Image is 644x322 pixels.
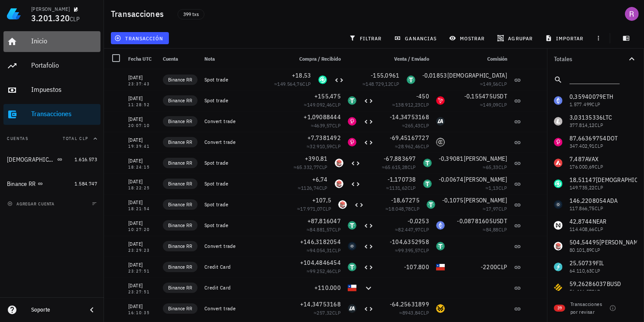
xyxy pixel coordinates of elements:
span: -69,45167727 [390,134,429,142]
span: 1.616.573 [74,156,97,163]
div: USDT-icon [348,96,356,105]
div: 18:21:54 [128,207,156,211]
span: CLP [332,101,341,108]
span: CLP [332,122,341,129]
div: 19:39:41 [128,144,156,149]
div: CLP-icon [436,263,445,271]
div: Spot trade [204,76,256,83]
span: Comisión [487,55,507,62]
div: Convert trade [204,118,285,125]
span: ≈ [485,185,507,191]
span: 17.971,07 [300,205,323,212]
div: MOVE-icon [436,304,445,313]
span: +18,53 [292,72,311,79]
span: +155,475 [314,92,341,100]
span: -1,170738 [388,176,416,183]
span: 149,56 [483,81,498,87]
div: LA-icon [436,117,445,126]
div: Convert trade [204,305,285,312]
div: Compra / Recibido [289,49,344,69]
span: ≈ [311,122,341,129]
span: [PERSON_NAME] [464,196,507,204]
button: Totales [547,49,644,69]
span: ≈ [362,81,399,87]
div: [DATE] [128,302,156,311]
span: 149.092,46 [307,101,332,108]
div: ADA-icon [348,242,356,250]
div: JOE-icon [338,200,347,209]
div: USDT-icon [348,263,356,271]
button: mostrar [446,32,490,44]
span: CLP [332,226,341,233]
span: 3.201.320 [31,12,70,24]
a: Inicio [3,31,100,52]
span: Binance RR [168,221,192,230]
span: ≈ [483,205,507,212]
span: ≈ [386,185,416,191]
span: +104,4846454 [300,259,341,267]
span: +1,09088444 [304,113,341,121]
span: -2200 [481,263,497,271]
span: ≈ [480,81,507,87]
span: CLP [332,247,341,254]
span: CLP [302,81,311,87]
div: Transacciones [31,110,97,118]
div: CLP-icon [348,283,356,292]
div: JOE-icon [335,179,343,188]
span: filtrar [351,35,382,42]
span: 99.252,46 [310,268,332,274]
span: Binance RR [168,117,192,126]
span: 99.395,57 [398,247,421,254]
span: agregar cuenta [9,201,55,207]
a: Binance RR 1.584.747 [3,173,100,194]
span: ≈ [294,164,328,170]
span: 4639,57 [314,122,332,129]
span: 65.332,77 [297,164,319,170]
div: Soporte [31,306,80,313]
div: [DATE] [128,136,156,144]
span: 28.962,46 [398,143,421,150]
span: Binance RR [168,263,192,271]
span: -0,01853 [422,72,447,79]
div: [DATE] [128,115,156,124]
div: DOT-icon [348,138,356,146]
div: ZEN-icon [318,75,327,84]
span: Nota [204,55,215,62]
span: 1,13 [489,185,498,191]
a: Impuestos [3,80,100,101]
div: [DATE] [128,198,156,207]
span: Binance RR [168,179,192,188]
div: 23:27:51 [128,290,156,294]
div: 11:28:52 [128,103,156,107]
div: Transacciones por revisar [570,300,607,316]
span: CLP [421,122,429,129]
div: Convert trade [204,139,285,146]
span: Binance RR [168,159,192,167]
span: -14,34753168 [390,113,429,121]
div: DOT-icon [348,117,356,126]
div: avatar [625,7,639,21]
div: Credit Card [204,263,285,270]
span: ≈ [297,205,331,212]
span: CLP [421,143,429,150]
div: [DATE] [128,240,156,248]
div: ENA-icon [436,138,445,146]
span: CLP [498,205,507,212]
span: Binance RR [168,242,192,250]
span: 399 txs [183,10,199,19]
span: ≈ [274,81,311,87]
button: transacción [111,32,169,44]
span: ≈ [298,185,328,191]
span: ≈ [382,164,416,170]
span: 1126,74 [301,185,319,191]
span: Binance RR [168,283,192,292]
span: [DEMOGRAPHIC_DATA] [447,72,508,79]
div: Inicio [31,37,97,45]
span: ganancias [396,35,437,42]
span: +87,816047 [307,217,341,225]
button: importar [541,32,589,44]
div: Totales [554,56,627,62]
span: Binance RR [168,200,192,209]
span: Cuenta [163,55,178,62]
span: -0,00674 [439,176,464,183]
